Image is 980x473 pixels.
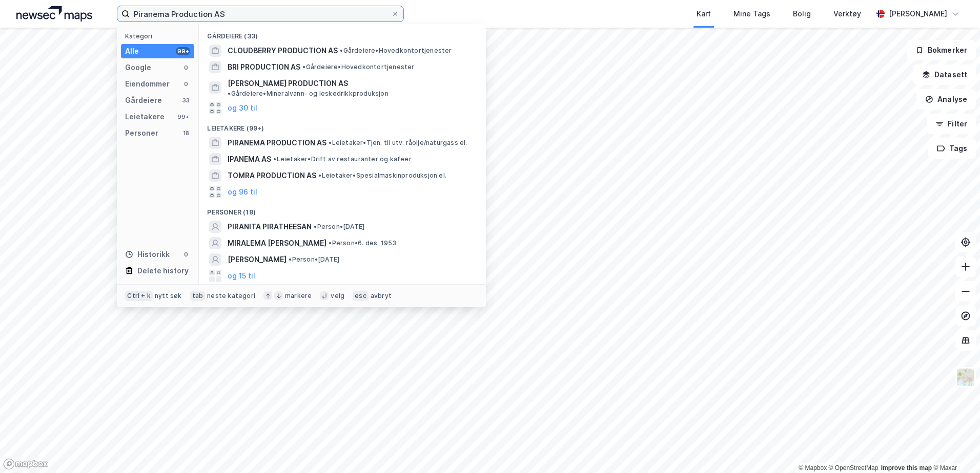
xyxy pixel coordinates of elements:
span: [PERSON_NAME] [228,253,287,266]
div: Ctrl + k [125,291,153,301]
div: Delete history [137,265,189,277]
span: • [289,255,292,263]
span: • [340,47,343,54]
button: og 96 til [228,186,257,198]
span: IPANEMA AS [228,153,271,165]
a: OpenStreetMap [829,464,879,471]
div: Verktøy [833,8,861,20]
div: Eiendommer [125,78,170,90]
span: PIRANITA PIRATHEESAN [228,221,312,233]
div: avbryt [371,292,392,300]
div: Personer (18) [199,200,486,219]
button: Filter [927,114,976,134]
div: markere [285,292,312,300]
div: 0 [182,63,190,72]
div: Kart [697,8,711,20]
div: 0 [182,250,190,259]
button: og 15 til [228,270,255,282]
span: Person • 6. des. 1953 [329,239,396,247]
div: Alle [125,45,139,57]
div: nytt søk [155,292,182,300]
iframe: Chat Widget [929,424,980,473]
span: • [318,171,321,179]
span: • [273,155,276,163]
div: Bolig [793,8,811,20]
div: Historikk [125,248,170,261]
span: • [302,63,305,71]
div: 0 [182,80,190,88]
span: Gårdeiere • Hovedkontortjenester [340,47,452,55]
div: Google [125,61,151,74]
a: Mapbox homepage [3,458,48,470]
div: 18 [182,129,190,137]
span: • [228,90,231,97]
div: Kategori [125,32,194,40]
span: • [329,139,332,146]
div: Personer [125,127,158,139]
div: Gårdeiere (33) [199,24,486,42]
span: Leietaker • Spesialmaskinproduksjon el. [318,171,446,180]
span: Gårdeiere • Hovedkontortjenester [302,63,414,71]
span: PIRANEMA PRODUCTION AS [228,137,326,149]
span: Gårdeiere • Mineralvann- og leskedrikkproduksjon [228,90,388,98]
a: Improve this map [881,464,932,471]
span: • [314,223,317,230]
div: Gårdeiere [125,94,162,106]
img: Z [956,368,975,387]
button: Datasett [913,64,976,85]
span: MIRALEMA [PERSON_NAME] [228,237,326,249]
div: esc [353,291,369,301]
span: Person • [DATE] [314,223,364,231]
span: BRI PRODUCTION AS [228,61,300,73]
div: neste kategori [207,292,255,300]
span: Leietaker • Tjen. til utv. råolje/naturgass el. [329,139,467,147]
span: TOMRA PRODUCTION AS [228,169,316,182]
div: 99+ [176,47,190,55]
img: logo.a4113a55bc3d86da70a041830d287a7e.svg [16,6,92,21]
span: • [329,239,332,247]
div: 33 [182,96,190,104]
div: [PERSON_NAME] [889,8,947,20]
div: Mine Tags [733,8,770,20]
span: Person • [DATE] [289,255,339,264]
div: Leietakere [125,111,165,123]
button: Tags [928,138,976,159]
div: 99+ [176,113,190,121]
span: Leietaker • Drift av restauranter og kafeer [273,155,411,163]
button: og 30 til [228,102,257,114]
div: tab [190,291,206,301]
div: Leietakere (99+) [199,116,486,135]
a: Mapbox [799,464,827,471]
span: CLOUDBERRY PRODUCTION AS [228,45,338,57]
span: [PERSON_NAME] PRODUCTION AS [228,77,348,90]
input: Søk på adresse, matrikkel, gårdeiere, leietakere eller personer [130,6,391,21]
div: velg [331,292,344,300]
button: Analyse [916,89,976,110]
button: Bokmerker [907,40,976,60]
